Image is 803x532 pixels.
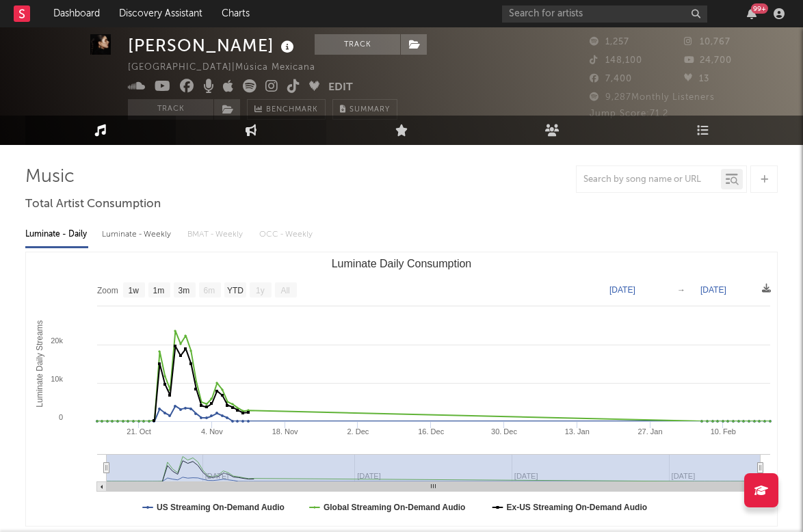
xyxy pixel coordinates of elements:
[751,3,768,14] div: 99 +
[35,320,44,407] text: Luminate Daily Streams
[97,286,118,295] text: Zoom
[638,427,663,436] text: 27. Jan
[684,75,709,83] span: 13
[247,99,326,120] a: Benchmark
[26,252,777,526] svg: Luminate Daily Consumption
[256,286,265,295] text: 1y
[332,99,397,120] button: Summary
[747,8,756,19] button: 99+
[51,375,63,383] text: 10k
[418,427,444,436] text: 16. Dec
[332,258,472,269] text: Luminate Daily Consumption
[204,286,215,295] text: 6m
[59,413,63,421] text: 0
[609,285,635,295] text: [DATE]
[153,286,165,295] text: 1m
[684,38,730,46] span: 10,767
[128,59,331,76] div: [GEOGRAPHIC_DATA] | Música Mexicana
[565,427,590,436] text: 13. Jan
[25,196,161,213] span: Total Artist Consumption
[347,427,369,436] text: 2. Dec
[128,99,213,120] button: Track
[179,286,190,295] text: 3m
[201,427,223,436] text: 4. Nov
[324,503,466,512] text: Global Streaming On-Demand Audio
[266,102,318,118] span: Benchmark
[128,34,298,57] div: [PERSON_NAME]
[590,56,642,65] span: 148,100
[590,38,629,46] span: 1,257
[684,56,732,65] span: 24,700
[677,285,685,295] text: →
[577,174,721,185] input: Search by song name or URL
[700,285,726,295] text: [DATE]
[590,93,715,102] span: 9,287 Monthly Listeners
[157,503,285,512] text: US Streaming On-Demand Audio
[272,427,298,436] text: 18. Nov
[491,427,517,436] text: 30. Dec
[590,75,632,83] span: 7,400
[25,223,88,246] div: Luminate - Daily
[51,336,63,345] text: 20k
[711,427,736,436] text: 10. Feb
[227,286,243,295] text: YTD
[350,106,390,114] span: Summary
[502,5,707,23] input: Search for artists
[507,503,648,512] text: Ex-US Streaming On-Demand Audio
[315,34,400,55] button: Track
[129,286,140,295] text: 1w
[328,79,353,96] button: Edit
[102,223,174,246] div: Luminate - Weekly
[127,427,150,436] text: 21. Oct
[280,286,289,295] text: All
[590,109,668,118] span: Jump Score: 71.2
